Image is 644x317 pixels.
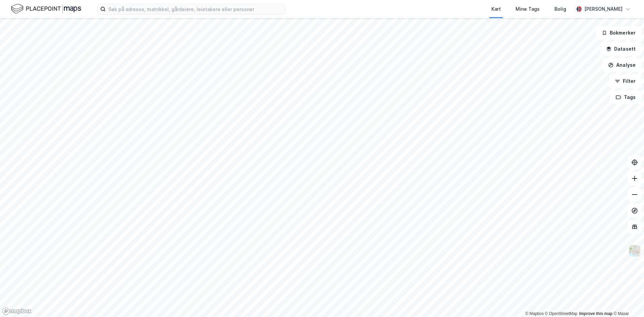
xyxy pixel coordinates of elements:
[554,5,566,13] div: Bolig
[584,5,623,13] div: [PERSON_NAME]
[11,3,81,15] img: logo.f888ab2527a4732fd821a326f86c7f29.svg
[491,5,501,13] div: Kart
[609,74,641,88] button: Filter
[610,91,641,104] button: Tags
[516,5,540,13] div: Mine Tags
[602,58,641,72] button: Analyse
[2,307,32,315] a: Mapbox homepage
[600,42,641,56] button: Datasett
[610,285,644,317] div: Kontrollprogram for chat
[545,311,578,316] a: OpenStreetMap
[579,311,612,316] a: Improve this map
[610,285,644,317] iframe: Chat Widget
[596,26,641,40] button: Bokmerker
[106,4,285,14] input: Søk på adresse, matrikkel, gårdeiere, leietakere eller personer
[525,311,544,316] a: Mapbox
[628,245,641,257] img: Z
